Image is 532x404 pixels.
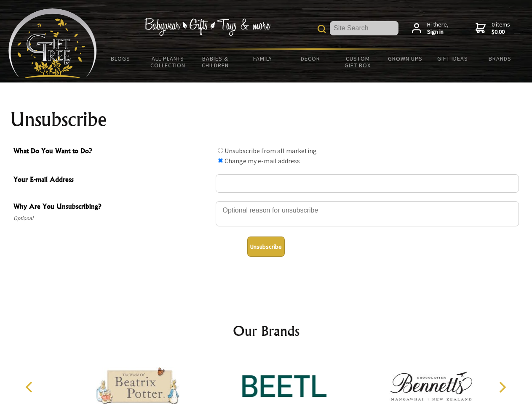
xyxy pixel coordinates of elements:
span: 0 items [492,21,510,36]
span: Why Are You Unsubscribing? [13,201,211,213]
input: Site Search [330,21,398,35]
a: BLOGS [97,50,144,67]
a: Hi there,Sign in [412,21,449,36]
button: Previous [21,378,40,396]
span: Optional [13,213,211,223]
a: Babies & Children [192,50,239,74]
label: Change my e-mail address [225,157,300,165]
strong: Sign in [427,28,449,36]
span: What Do You Want to Do? [13,146,211,158]
h1: Unsubscribe [10,109,522,130]
textarea: Why Are You Unsubscribing? [216,201,519,226]
input: Your E-mail Address [216,174,519,193]
a: Family [239,50,287,67]
input: What Do You Want to Do? [218,158,223,163]
span: Your E-mail Address [13,174,211,186]
span: Hi there, [427,21,449,36]
img: product search [318,25,326,33]
a: All Plants Collection [144,50,192,74]
a: Decor [286,50,334,67]
img: Babywear - Gifts - Toys & more [144,18,270,36]
input: What Do You Want to Do? [218,148,223,153]
a: Gift Ideas [429,50,476,67]
label: Unsubscribe from all marketing [225,146,317,155]
a: Brands [476,50,524,67]
a: 0 items$0.00 [476,21,510,36]
strong: $0.00 [492,28,510,36]
button: Next [493,378,511,396]
a: Custom Gift Box [334,50,382,74]
img: Babyware - Gifts - Toys and more... [8,8,97,78]
a: Grown Ups [381,50,429,67]
button: Unsubscribe [247,237,285,257]
h2: Our Brands [17,321,516,341]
